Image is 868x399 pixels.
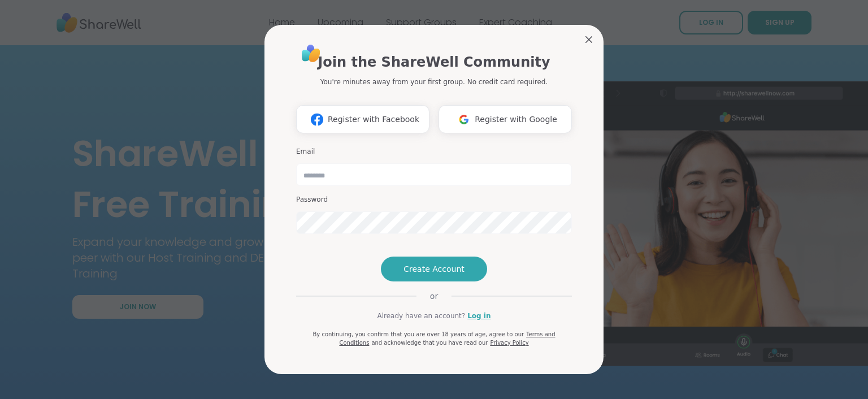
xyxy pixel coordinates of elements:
[320,77,548,87] p: You're minutes away from your first group. No credit card required.
[296,195,572,205] h3: Password
[416,290,452,302] span: or
[296,147,572,157] h3: Email
[403,263,465,275] span: Create Account
[490,340,528,346] a: Privacy Policy
[296,105,429,133] button: Register with Facebook
[328,114,419,125] span: Register with Facebook
[377,311,465,321] span: Already have an account?
[453,109,475,130] img: ShareWell Logomark
[339,331,555,346] a: Terms and Conditions
[313,331,524,337] span: By continuing, you confirm that you are over 18 years of age, agree to our
[475,114,557,125] span: Register with Google
[467,311,491,321] a: Log in
[298,41,324,66] img: ShareWell Logo
[381,257,487,281] button: Create Account
[306,109,328,130] img: ShareWell Logomark
[371,340,488,346] span: and acknowledge that you have read our
[439,105,572,133] button: Register with Google
[318,52,550,72] h1: Join the ShareWell Community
